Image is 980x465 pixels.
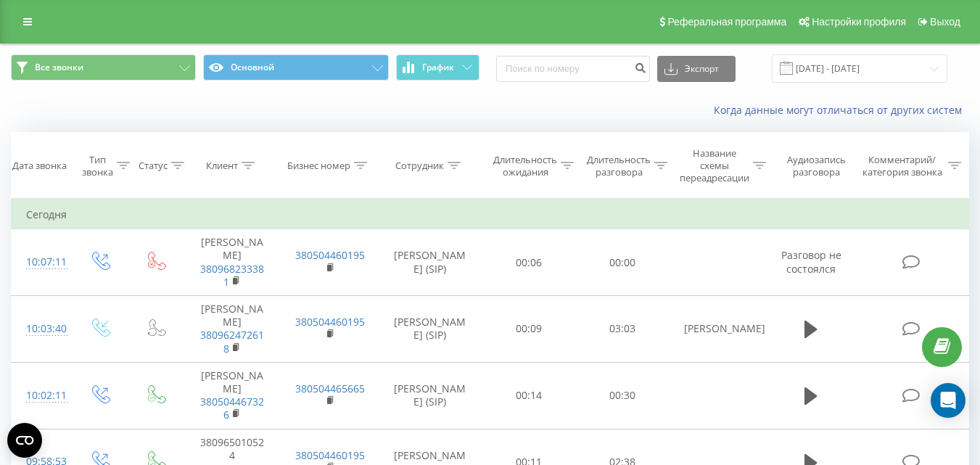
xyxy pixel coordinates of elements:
div: Аудиозапись разговора [780,154,853,178]
span: Реферальная программа [667,16,786,28]
td: [PERSON_NAME] (SIP) [378,296,482,363]
td: 00:30 [576,362,670,429]
div: Open Intercom Messenger [931,383,965,418]
span: График [422,62,454,73]
td: 03:03 [576,296,670,363]
div: 10:03:40 [26,315,57,343]
a: 380504460195 [295,248,365,262]
button: График [396,54,479,81]
a: 380962472618 [200,328,264,355]
td: 00:14 [482,362,576,429]
td: [PERSON_NAME] (SIP) [378,362,482,429]
button: Основной [203,54,388,81]
div: Статус [139,160,168,172]
span: Разговор не состоялся [781,248,841,275]
span: Настройки профиля [812,16,906,28]
a: 380504467326 [200,395,264,421]
div: Название схемы переадресации [680,147,749,184]
button: Open CMP widget [7,423,42,458]
td: 00:00 [576,229,670,296]
td: [PERSON_NAME] [184,229,281,296]
a: 380968233381 [200,262,264,289]
div: Сотрудник [395,160,444,172]
td: [PERSON_NAME] [670,296,767,363]
td: [PERSON_NAME] (SIP) [378,229,482,296]
button: Все звонки [11,54,196,81]
div: Длительность ожидания [493,154,557,178]
div: Клиент [206,160,238,172]
div: Дата звонка [12,160,67,172]
a: 380504460195 [295,315,365,329]
button: Экспорт [657,56,736,82]
div: Длительность разговора [587,154,651,178]
span: Выход [930,16,960,28]
td: Сегодня [12,200,969,229]
div: Бизнес номер [287,160,350,172]
a: 380504460195 [295,448,365,462]
a: 380504465665 [295,382,365,395]
div: Тип звонка [82,154,113,178]
td: 00:09 [482,296,576,363]
div: 10:07:11 [26,248,57,276]
td: [PERSON_NAME] [184,362,281,429]
a: Когда данные могут отличаться от других систем [714,103,969,117]
div: 10:02:11 [26,382,57,410]
span: Все звонки [35,62,83,73]
td: 00:06 [482,229,576,296]
div: Комментарий/категория звонка [860,154,944,178]
td: [PERSON_NAME] [184,296,281,363]
input: Поиск по номеру [496,56,650,82]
